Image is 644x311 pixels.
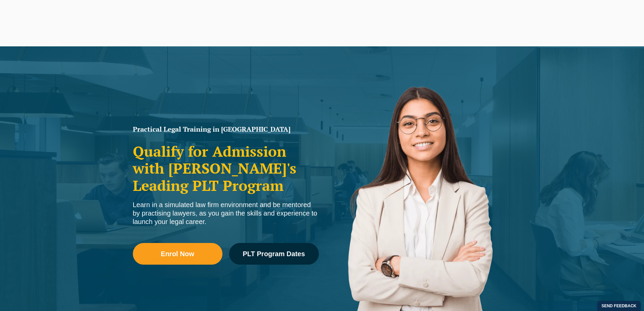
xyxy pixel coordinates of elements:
[133,243,222,265] a: Enrol Now
[133,201,319,226] div: Learn in a simulated law firm environment and be mentored by practising lawyers, as you gain the ...
[133,126,319,133] h1: Practical Legal Training in [GEOGRAPHIC_DATA]
[243,250,305,257] span: PLT Program Dates
[161,250,194,257] span: Enrol Now
[229,243,319,265] a: PLT Program Dates
[133,143,319,194] h2: Qualify for Admission with [PERSON_NAME]'s Leading PLT Program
